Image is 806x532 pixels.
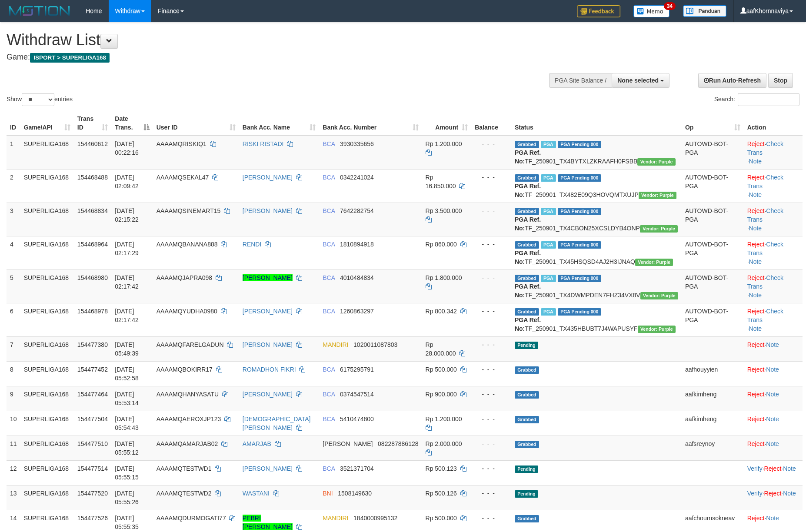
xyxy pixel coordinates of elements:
[747,308,783,323] a: Check Trans
[515,174,539,182] span: Grabbed
[243,207,293,214] a: [PERSON_NAME]
[747,140,783,156] a: Check Trans
[682,303,744,336] td: AUTOWD-BOT-PGA
[747,140,765,147] a: Reject
[475,307,508,316] div: - - -
[515,441,539,448] span: Grabbed
[20,485,74,510] td: SUPERLIGA168
[515,366,539,374] span: Grabbed
[77,391,108,398] span: 154477464
[475,365,508,374] div: - - -
[511,236,682,269] td: TF_250901_TX45HSQSD4AJ2H3IJNAQ
[558,275,601,282] span: PGA Pending
[515,241,539,249] span: Grabbed
[115,341,139,357] span: [DATE] 05:49:39
[7,53,529,62] h4: Game:
[20,136,74,170] td: SUPERLIGA168
[511,303,682,336] td: TF_250901_TX435HBUBT7J4WAPUSYF
[511,169,682,203] td: TF_250901_TX482E09Q3HOVQMTXUJP
[239,111,320,136] th: Bank Acc. Name: activate to sort column ascending
[426,440,462,447] span: Rp 2.000.000
[747,391,765,398] a: Reject
[243,308,293,315] a: [PERSON_NAME]
[7,111,20,136] th: ID
[157,465,212,472] span: AAAAMQTESTWD1
[749,225,762,232] a: Note
[744,303,803,336] td: · ·
[783,490,796,497] a: Note
[7,386,20,411] td: 9
[475,273,508,282] div: - - -
[511,136,682,170] td: TF_250901_TX4BYTXLZKRAAFH0FSBB
[682,361,744,386] td: aafhouyyien
[749,325,762,332] a: Note
[323,241,335,248] span: BCA
[353,515,397,522] span: Copy 1840000995132 to clipboard
[744,386,803,411] td: ·
[515,208,539,215] span: Grabbed
[744,236,803,269] td: · ·
[747,241,765,248] a: Reject
[638,326,676,333] span: Vendor URL: https://trx4.1velocity.biz
[7,303,20,336] td: 6
[115,440,139,456] span: [DATE] 05:55:12
[77,465,108,472] span: 154477514
[541,208,556,215] span: Marked by aafnonsreyleab
[243,366,296,373] a: ROMADHON FIKRI
[744,203,803,236] td: · ·
[744,411,803,436] td: ·
[115,274,139,290] span: [DATE] 02:17:42
[682,269,744,303] td: AUTOWD-BOT-PGA
[77,366,108,373] span: 154477452
[744,169,803,203] td: · ·
[541,174,556,182] span: Marked by aafnonsreyleab
[340,308,374,315] span: Copy 1260863297 to clipboard
[157,241,218,248] span: AAAAMQBANANA888
[515,283,541,299] b: PGA Ref. No:
[426,366,457,373] span: Rp 500.000
[766,391,779,398] a: Note
[558,241,601,249] span: PGA Pending
[698,73,766,88] a: Run Auto-Refresh
[475,173,508,182] div: - - -
[475,514,508,522] div: - - -
[340,465,374,472] span: Copy 3521371704 to clipboard
[157,174,209,181] span: AAAAMQSEKAL47
[111,111,153,136] th: Date Trans.: activate to sort column descending
[515,416,539,423] span: Grabbed
[475,340,508,349] div: - - -
[541,308,556,316] span: Marked by aafchoeunmanni
[20,303,74,336] td: SUPERLIGA168
[633,5,670,17] img: Button%20Memo.svg
[426,465,457,472] span: Rp 500.123
[77,207,108,214] span: 154468834
[744,460,803,485] td: · ·
[515,316,541,332] b: PGA Ref. No:
[558,308,601,316] span: PGA Pending
[157,416,221,422] span: AAAAMQAEROXJP123
[243,515,293,530] a: PEBRI [PERSON_NAME]
[475,439,508,448] div: - - -
[7,169,20,203] td: 2
[515,490,538,498] span: Pending
[157,140,206,147] span: AAAAMQRISKIQ1
[747,440,765,447] a: Reject
[640,225,678,233] span: Vendor URL: https://trx4.1velocity.biz
[766,440,779,447] a: Note
[549,73,612,88] div: PGA Site Balance /
[747,207,765,214] a: Reject
[77,140,108,147] span: 154460612
[340,416,374,422] span: Copy 5410474800 to clipboard
[635,259,673,266] span: Vendor URL: https://trx4.1velocity.biz
[558,174,601,182] span: PGA Pending
[77,308,108,315] span: 154468978
[378,440,418,447] span: Copy 082287886128 to clipboard
[115,490,139,505] span: [DATE] 05:55:26
[323,416,335,422] span: BCA
[20,411,74,436] td: SUPERLIGA168
[323,174,335,181] span: BCA
[243,440,271,447] a: AMARJAB
[747,308,765,315] a: Reject
[323,207,335,214] span: BCA
[20,361,74,386] td: SUPERLIGA168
